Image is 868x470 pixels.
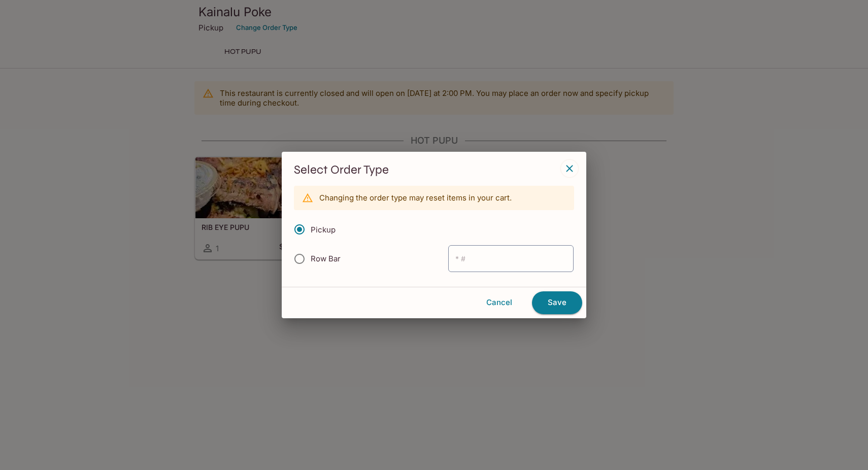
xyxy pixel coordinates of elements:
[294,162,574,178] h3: Select Order Type
[311,254,341,263] span: Row Bar
[471,292,528,313] button: Cancel
[311,225,336,234] span: Pickup
[532,291,582,314] button: Save
[319,193,512,203] p: Changing the order type may reset items in your cart.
